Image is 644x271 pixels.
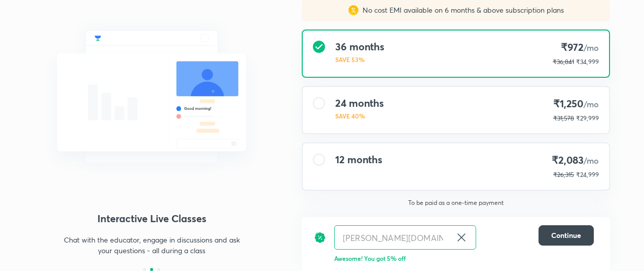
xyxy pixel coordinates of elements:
[551,230,581,240] span: Continue
[553,97,599,111] h4: ₹1,250
[553,57,574,67] p: ₹36,841
[553,114,574,123] p: ₹31,578
[335,97,384,109] h4: 24 months
[584,42,599,53] span: /mo
[584,155,599,166] span: /mo
[348,5,359,15] img: sales discount
[576,171,599,178] span: ₹24,999
[335,111,384,121] p: SAVE 40%
[552,154,599,167] h4: ₹2,083
[553,41,599,54] h4: ₹972
[63,234,240,256] p: Chat with the educator, engage in discussions and ask your questions - all during a class
[539,225,594,246] button: Continue
[334,254,594,263] p: Awesome! You got 5% off
[576,58,599,66] span: ₹34,999
[576,114,599,122] span: ₹29,999
[335,154,382,166] h4: 12 months
[34,8,269,185] img: chat_with_educator_6cb3c64761.svg
[294,199,618,207] p: To be paid as a one-time payment
[34,211,269,226] h4: Interactive Live Classes
[553,170,574,179] p: ₹26,315
[335,226,451,250] input: Have a referral code?
[335,41,384,53] h4: 36 months
[359,5,564,15] p: No cost EMI available on 6 months & above subscription plans
[584,99,599,109] span: /mo
[314,225,326,250] img: discount
[335,55,384,64] p: SAVE 53%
